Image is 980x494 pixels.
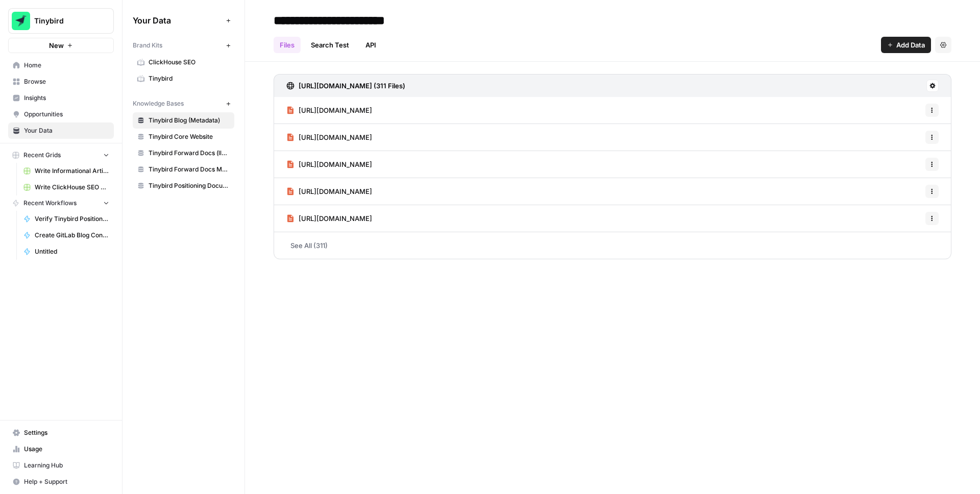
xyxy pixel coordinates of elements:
a: ClickHouse SEO [133,54,234,70]
a: Files [274,37,301,53]
span: [URL][DOMAIN_NAME] [299,186,372,196]
span: Tinybird [149,74,230,83]
span: Write ClickHouse SEO Article [35,183,109,192]
span: [URL][DOMAIN_NAME] [299,213,372,224]
span: Help + Support [24,477,109,486]
a: Verify Tinybird Positioning [19,211,114,227]
a: [URL][DOMAIN_NAME] [286,205,372,232]
span: Brand Kits [133,41,162,50]
a: Tinybird Forward Docs (llms-full.txt) [133,145,234,161]
span: Your Data [133,14,222,27]
a: [URL][DOMAIN_NAME] [286,178,372,205]
span: Tinybird Blog (Metadata) [149,116,230,125]
a: [URL][DOMAIN_NAME] [286,151,372,178]
a: [URL][DOMAIN_NAME] [286,97,372,123]
span: Add Data [896,40,925,50]
a: Search Test [305,37,355,53]
span: Insights [24,93,109,103]
span: Tinybird Core Website [149,132,230,141]
a: Tinybird [133,70,234,87]
span: New [49,40,64,51]
span: [URL][DOMAIN_NAME] [299,159,372,169]
span: Tinybird Positioning Document [149,181,230,190]
button: Workspace: Tinybird [8,8,114,34]
a: Usage [8,441,114,457]
a: API [359,37,382,53]
span: Untitled [35,247,109,256]
img: Tinybird Logo [12,12,30,30]
a: See All (311) [274,232,951,259]
a: Write ClickHouse SEO Article [19,179,114,195]
span: Browse [24,77,109,86]
span: Verify Tinybird Positioning [35,214,109,224]
a: Tinybird Core Website [133,129,234,145]
span: ClickHouse SEO [149,58,230,67]
button: New [8,38,114,53]
button: Recent Workflows [8,195,114,211]
a: Tinybird Forward Docs Metadata (llms.txt) [133,161,234,178]
span: Tinybird Forward Docs Metadata (llms.txt) [149,165,230,174]
a: Untitled [19,243,114,260]
a: Learning Hub [8,457,114,474]
button: Recent Grids [8,147,114,163]
a: Tinybird Blog (Metadata) [133,112,234,129]
a: Browse [8,73,114,90]
span: Tinybird [34,16,96,26]
a: Create GitLab Blog Content MR [19,227,114,243]
h3: [URL][DOMAIN_NAME] (311 Files) [299,81,405,91]
span: Recent Workflows [23,199,77,208]
a: [URL][DOMAIN_NAME] [286,124,372,151]
a: [URL][DOMAIN_NAME] (311 Files) [286,75,405,97]
span: [URL][DOMAIN_NAME] [299,132,372,142]
span: Write Informational Article [35,166,109,176]
span: Knowledge Bases [133,99,184,108]
span: Settings [24,428,109,437]
a: Settings [8,425,114,441]
span: Create GitLab Blog Content MR [35,231,109,240]
a: Write Informational Article [19,163,114,179]
button: Help + Support [8,474,114,490]
a: Insights [8,90,114,106]
span: Tinybird Forward Docs (llms-full.txt) [149,149,230,158]
span: Opportunities [24,110,109,119]
span: Usage [24,444,109,454]
span: Recent Grids [23,151,61,160]
a: Tinybird Positioning Document [133,178,234,194]
a: Home [8,57,114,73]
a: Your Data [8,122,114,139]
span: Your Data [24,126,109,135]
span: Learning Hub [24,461,109,470]
a: Opportunities [8,106,114,122]
span: Home [24,61,109,70]
button: Add Data [881,37,931,53]
span: [URL][DOMAIN_NAME] [299,105,372,115]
